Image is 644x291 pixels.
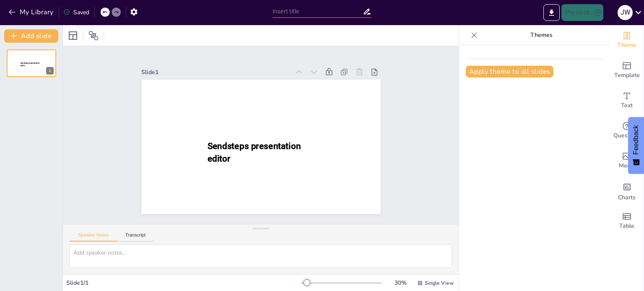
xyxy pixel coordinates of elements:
[273,5,363,18] input: Insert title
[6,5,57,19] button: My Library
[88,31,99,41] span: Position
[610,25,644,55] div: Change the overall theme
[610,116,644,146] div: Get real-time input from your audience
[561,4,603,21] button: Present
[390,279,410,287] div: 30 %
[63,8,89,16] div: Saved
[425,280,454,286] span: Single View
[621,101,633,110] span: Text
[628,117,644,174] button: Feedback - Show survey
[632,125,640,155] span: Feedback
[610,55,644,85] div: Add ready made slides
[613,131,641,140] span: Questions
[7,49,56,77] div: 1
[610,206,644,236] div: Add a table
[614,71,640,80] span: Template
[46,67,54,75] div: 1
[618,4,633,21] button: J W
[619,221,634,231] span: Table
[610,85,644,116] div: Add text boxes
[618,193,636,202] span: Charts
[466,66,553,77] button: Apply theme to all slides
[66,29,80,42] div: Layout
[481,25,602,45] p: Themes
[117,232,154,242] button: Transcript
[610,176,644,206] div: Add charts and graphs
[207,141,300,163] span: Sendsteps presentation editor
[543,4,560,21] button: Export to PowerPoint
[66,279,301,287] div: Slide 1 / 1
[610,146,644,176] div: Add images, graphics, shapes or video
[21,62,40,67] span: Sendsteps presentation editor
[619,161,635,170] span: Media
[617,41,636,50] span: Theme
[141,68,290,76] div: Slide 1
[618,5,633,20] div: J W
[70,232,117,242] button: Speaker Notes
[4,29,58,43] button: Add slide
